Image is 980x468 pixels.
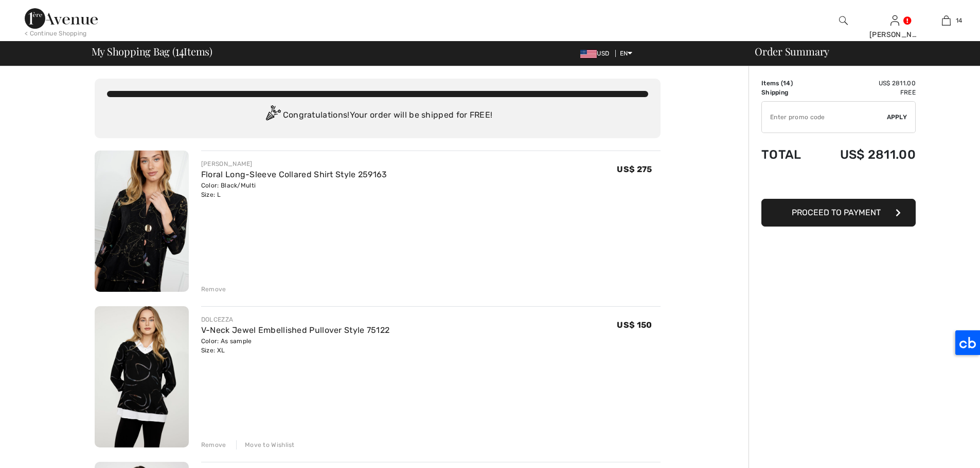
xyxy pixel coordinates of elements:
[890,15,899,25] a: Sign In
[762,102,887,133] input: Promo code
[201,170,387,179] a: Floral Long-Sleeve Collared Shirt Style 259163
[201,315,390,324] div: DOLCEZZA
[761,88,814,97] td: Shipping
[921,14,971,27] a: 14
[956,16,963,25] span: 14
[201,336,390,355] div: Color: As sample Size: XL
[839,14,848,27] img: search the website
[201,325,390,335] a: V-Neck Jewel Embellished Pullover Style 75122
[761,199,916,227] button: Proceed to Payment
[25,8,98,29] img: 1ère Avenue
[761,79,814,88] td: Items ( )
[814,88,916,97] td: Free
[95,151,189,292] img: Floral Long-Sleeve Collared Shirt Style 259163
[201,181,387,199] div: Color: Black/Multi Size: L
[942,14,951,27] img: My Bag
[25,29,87,38] div: < Continue Shopping
[814,137,916,172] td: US$ 2811.00
[869,29,920,40] div: [PERSON_NAME]
[890,14,899,27] img: My Info
[761,137,814,172] td: Total
[262,105,283,126] img: Congratulation2.svg
[236,440,295,450] div: Move to Wishlist
[580,50,597,58] img: US Dollar
[175,44,184,57] span: 14
[783,80,791,87] span: 14
[617,320,652,330] span: US$ 150
[620,50,633,57] span: EN
[580,50,613,57] span: USD
[814,79,916,88] td: US$ 2811.00
[761,172,916,195] iframe: PayPal-paypal
[107,105,648,126] div: Congratulations! Your order will be shipped for FREE!
[887,113,907,122] span: Apply
[914,437,970,463] iframe: Opens a widget where you can find more information
[792,208,881,217] span: Proceed to Payment
[742,46,974,57] div: Order Summary
[95,306,189,447] img: V-Neck Jewel Embellished Pullover Style 75122
[617,164,652,174] span: US$ 275
[92,46,213,57] span: My Shopping Bag ( Items)
[201,440,226,450] div: Remove
[201,285,226,294] div: Remove
[201,159,387,169] div: [PERSON_NAME]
